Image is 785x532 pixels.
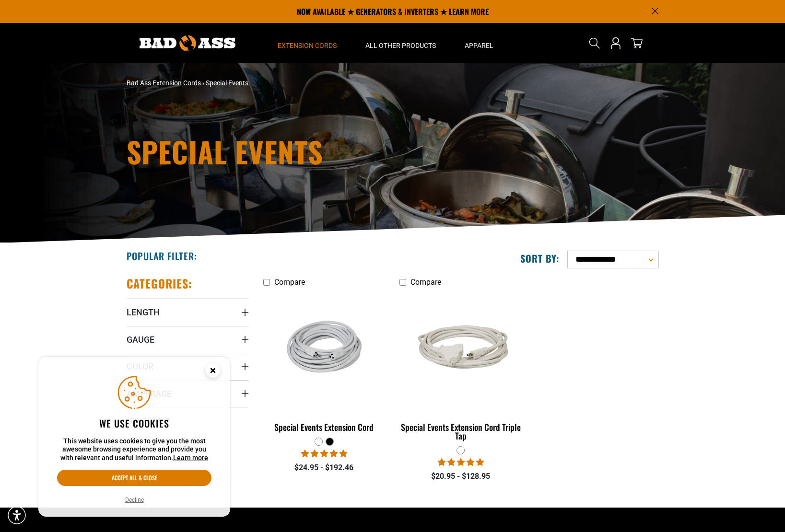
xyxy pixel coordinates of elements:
summary: All Other Products [351,23,450,63]
div: $20.95 - $128.95 [399,471,522,482]
span: Compare [410,278,441,287]
summary: Extension Cords [263,23,351,63]
label: Sort by: [520,252,560,265]
p: This website uses cookies to give you the most awesome browsing experience and provide you with r... [57,437,211,463]
div: Special Events Extension Cord [263,423,386,431]
summary: Apparel [450,23,508,63]
h2: Popular Filter: [127,250,197,262]
summary: Gauge [127,326,249,353]
span: Special Events [206,79,248,87]
img: white [264,312,385,391]
span: Length [127,307,160,318]
span: Extension Cords [278,41,337,50]
div: $24.95 - $192.46 [263,462,386,474]
aside: Cookie Consent [38,357,230,517]
button: Decline [122,495,147,505]
span: 5.00 stars [438,458,484,467]
a: Learn more [173,454,208,462]
span: Apparel [465,41,493,50]
a: Bad Ass Extension Cords [127,79,201,87]
h1: Special Events [127,137,477,166]
h2: We use cookies [57,417,211,429]
img: Bad Ass Extension Cords [140,35,235,51]
div: Special Events Extension Cord Triple Tap [399,423,522,440]
summary: Search [587,35,602,51]
span: › [202,79,204,87]
button: Accept all & close [57,470,211,486]
span: Gauge [127,334,154,345]
span: Compare [274,278,305,287]
span: 5.00 stars [301,449,347,458]
a: white Special Events Extension Cord Triple Tap [399,291,522,446]
a: white Special Events Extension Cord [263,291,386,437]
h2: Categories: [127,276,193,291]
nav: breadcrumbs [127,78,477,88]
summary: Color [127,353,249,380]
span: All Other Products [365,41,436,50]
summary: Length [127,299,249,325]
img: white [400,314,521,388]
